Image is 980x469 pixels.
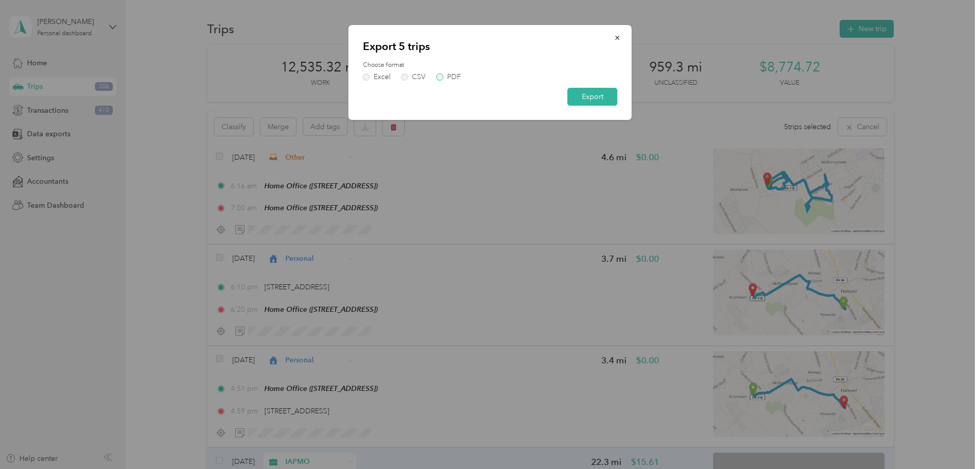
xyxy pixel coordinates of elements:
[447,73,461,81] div: PDF
[923,412,980,469] iframe: Everlance-gr Chat Button Frame
[412,73,426,81] div: CSV
[374,73,390,81] div: Excel
[568,88,618,106] button: Export
[363,39,618,54] p: Export 5 trips
[363,61,618,70] label: Choose format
